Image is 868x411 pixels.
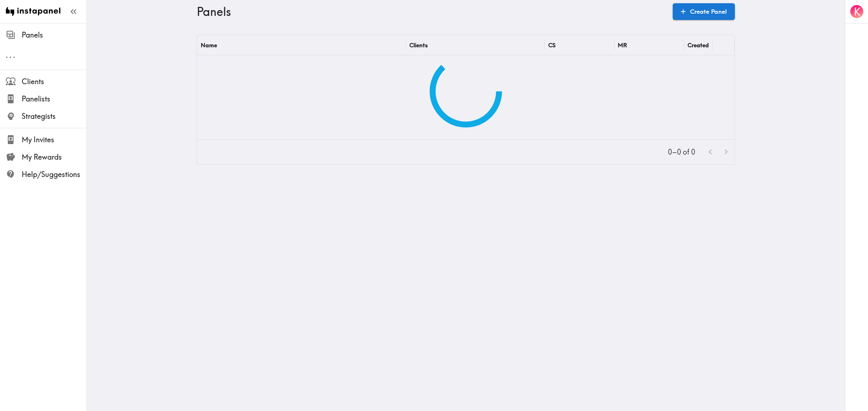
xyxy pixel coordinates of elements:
[673,3,735,20] a: Create Panel
[22,77,86,87] span: Clients
[668,147,695,157] p: 0–0 of 0
[22,30,86,40] span: Panels
[22,169,86,179] span: Help/Suggestions
[22,152,86,162] span: My Rewards
[22,94,86,104] span: Panelists
[13,51,15,60] span: .
[6,51,8,60] span: .
[850,4,864,19] button: K
[854,5,860,18] span: K
[197,5,667,18] h3: Panels
[548,42,556,49] div: CS
[618,42,627,49] div: MR
[9,51,12,60] span: .
[688,42,709,49] div: Created
[22,135,86,145] span: My Invites
[409,42,428,49] div: Clients
[201,42,217,49] div: Name
[22,111,86,121] span: Strategists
